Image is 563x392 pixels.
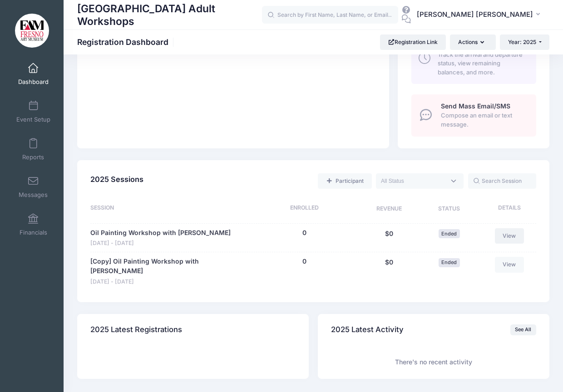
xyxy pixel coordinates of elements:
[439,258,460,267] span: Ended
[12,96,55,127] a: Event Setup
[12,58,55,90] a: Dashboard
[12,133,55,165] a: Reports
[90,239,231,248] span: [DATE] - [DATE]
[12,209,55,240] a: Financials
[302,228,306,238] button: 0
[380,34,446,50] a: Registration Link
[90,257,247,276] a: [Copy] Oil Painting Workshop with [PERSON_NAME]
[77,37,176,47] h1: Registration Dashboard
[302,257,306,266] button: 0
[478,204,536,215] div: Details
[411,33,536,84] a: Check In / Check Out Track the arrival and departure status, view remaining balances, and more.
[358,257,420,286] div: $0
[90,175,143,184] span: 2025 Sessions
[15,14,49,48] img: Fresno Art Museum Adult Workshops
[19,191,48,199] span: Messages
[77,1,262,29] h1: [GEOGRAPHIC_DATA] Adult Workshops
[508,39,536,45] span: Year: 2025
[439,229,460,238] span: Ended
[22,153,44,161] span: Reports
[16,116,50,123] span: Event Setup
[20,229,47,236] span: Financials
[441,102,510,110] span: Send Mass Email/SMS
[358,228,420,248] div: $0
[331,317,404,343] h4: 2025 Latest Activity
[450,34,495,50] button: Actions
[12,171,55,203] a: Messages
[510,324,536,335] a: See All
[441,111,526,129] span: Compose an email or text message.
[331,358,536,367] div: There's no recent activity
[90,228,231,238] a: Oil Painting Workshop with [PERSON_NAME]
[90,204,251,215] div: Session
[318,173,371,189] a: Add a new manual registration
[251,204,358,215] div: Enrolled
[18,78,49,86] span: Dashboard
[468,173,536,189] input: Search Session
[358,204,420,215] div: Revenue
[495,257,524,272] a: View
[420,204,479,215] div: Status
[495,228,524,244] a: View
[90,278,247,286] span: [DATE] - [DATE]
[411,94,536,136] a: Send Mass Email/SMS Compose an email or text message.
[90,317,182,343] h4: 2025 Latest Registrations
[438,50,526,77] span: Track the arrival and departure status, view remaining balances, and more.
[381,177,445,185] textarea: Search
[262,6,398,24] input: Search by First Name, Last Name, or Email...
[411,5,549,25] button: [PERSON_NAME] [PERSON_NAME]
[417,10,533,20] span: [PERSON_NAME] [PERSON_NAME]
[500,34,549,50] button: Year: 2025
